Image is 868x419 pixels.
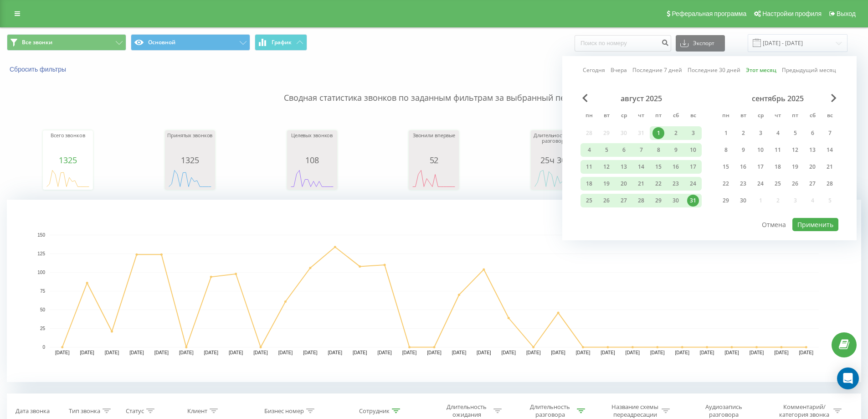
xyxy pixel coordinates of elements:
div: Дата звонка [15,407,50,415]
div: 16 [670,161,682,173]
text: 100 [37,270,45,275]
div: 28 [635,195,647,207]
div: вс 24 авг. 2025 г. [684,177,702,191]
text: [DATE] [700,350,714,355]
div: 17 [755,161,766,173]
abbr: четверг [771,109,785,123]
div: вт 26 авг. 2025 г. [598,194,615,207]
div: 8 [720,144,732,156]
text: [DATE] [477,350,491,355]
div: 26 [601,195,612,207]
div: чт 28 авг. 2025 г. [632,194,650,207]
text: [DATE] [750,350,764,355]
div: пн 25 авг. 2025 г. [580,194,598,207]
span: Настройки профиля [762,10,822,17]
text: [DATE] [576,350,591,355]
div: 6 [806,127,818,139]
text: 125 [37,251,45,256]
text: [DATE] [55,350,70,355]
text: [DATE] [774,350,789,355]
div: 15 [652,161,664,173]
div: пт 26 сент. 2025 г. [786,177,804,191]
div: A chart. [289,165,335,192]
div: вс 10 авг. 2025 г. [684,143,702,157]
div: 29 [652,195,664,207]
div: 27 [618,195,630,207]
span: График [272,39,292,46]
div: ср 27 авг. 2025 г. [615,194,632,207]
button: График [255,34,307,51]
div: сб 20 сент. 2025 г. [804,160,821,174]
div: 3 [687,127,699,139]
div: чт 14 авг. 2025 г. [632,160,650,174]
text: [DATE] [452,350,467,355]
div: 7 [635,144,647,156]
div: пн 4 авг. 2025 г. [580,143,598,157]
text: 0 [42,345,45,350]
button: Все звонки [7,34,126,51]
div: 4 [772,127,784,139]
div: вт 12 авг. 2025 г. [598,160,615,174]
div: чт 18 сент. 2025 г. [769,160,786,174]
div: 13 [806,144,818,156]
div: вс 3 авг. 2025 г. [684,126,702,140]
text: [DATE] [179,350,194,355]
div: Звонили впервые [411,133,457,155]
span: Previous Month [582,94,588,102]
div: сб 6 сент. 2025 г. [804,126,821,140]
a: Этот месяц [746,66,776,74]
div: пт 22 авг. 2025 г. [650,177,667,191]
div: ср 13 авг. 2025 г. [615,160,632,174]
div: август 2025 [580,94,702,103]
text: [DATE] [675,350,689,355]
text: [DATE] [427,350,442,355]
div: Длительность ожидания [442,403,491,419]
svg: A chart. [7,200,861,382]
div: 17 [687,161,699,173]
div: 8 [652,144,664,156]
div: вт 30 сент. 2025 г. [734,194,752,207]
text: [DATE] [526,350,541,355]
abbr: вторник [600,109,613,123]
div: 22 [720,178,732,190]
div: 25ч 30м [533,155,579,165]
div: 23 [670,178,682,190]
div: сб 13 сент. 2025 г. [804,143,821,157]
div: ср 24 сент. 2025 г. [752,177,769,191]
div: вт 19 авг. 2025 г. [598,177,615,191]
div: сб 27 сент. 2025 г. [804,177,821,191]
div: 9 [737,144,749,156]
div: сб 30 авг. 2025 г. [667,194,684,207]
div: 18 [583,178,595,190]
div: 26 [789,178,801,190]
div: сб 9 авг. 2025 г. [667,143,684,157]
text: [DATE] [328,350,343,355]
div: 5 [601,144,612,156]
span: Реферальная программа [672,10,746,17]
div: вт 16 сент. 2025 г. [734,160,752,174]
div: пт 5 сент. 2025 г. [786,126,804,140]
text: [DATE] [80,350,94,355]
text: [DATE] [377,350,392,355]
div: Клиент [187,407,207,415]
div: вт 5 авг. 2025 г. [598,143,615,157]
div: пт 8 авг. 2025 г. [650,143,667,157]
div: чт 11 сент. 2025 г. [769,143,786,157]
div: A chart. [411,165,457,192]
div: 10 [755,144,766,156]
text: 50 [40,307,46,312]
button: Сбросить фильтры [7,65,71,73]
div: пт 12 сент. 2025 г. [786,143,804,157]
div: вт 9 сент. 2025 г. [734,143,752,157]
div: сб 23 авг. 2025 г. [667,177,684,191]
div: Сотрудник [359,407,390,415]
div: пн 15 сент. 2025 г. [717,160,734,174]
text: [DATE] [129,350,144,355]
div: 18 [772,161,784,173]
button: Экспорт [676,35,725,52]
text: [DATE] [204,350,218,355]
div: 108 [289,155,335,165]
div: пн 18 авг. 2025 г. [580,177,598,191]
div: 5 [789,127,801,139]
text: [DATE] [551,350,565,355]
